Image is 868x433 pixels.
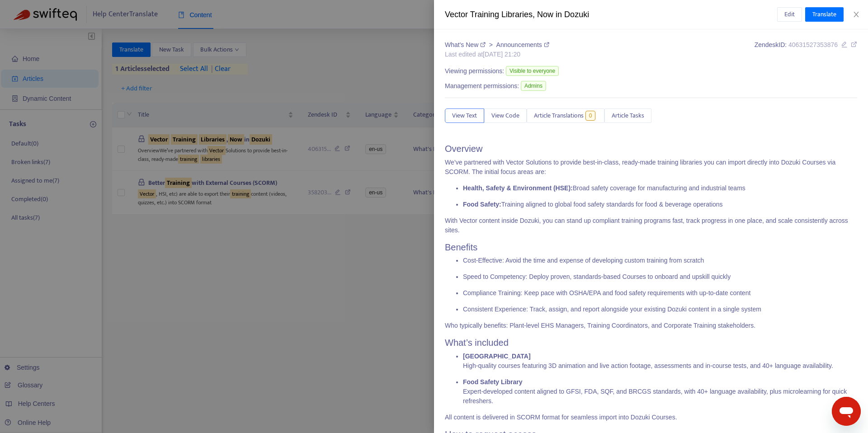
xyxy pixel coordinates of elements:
[585,111,596,121] span: 0
[534,111,584,121] span: Article Translations
[463,378,522,386] strong: Food Safety Library
[612,111,644,121] span: Article Tasks
[445,50,549,59] div: Last edited at [DATE] 21:20
[484,108,527,123] button: View Code
[445,66,504,76] span: Viewing permissions:
[755,40,857,59] div: Zendesk ID:
[506,66,559,76] span: Visible to everyone
[463,352,857,371] p: High-quality courses featuring 3D animation and live action footage, assessments and in-course te...
[463,305,857,314] p: Consistent Experience: Track, assign, and report alongside your existing Dozuki content in a sing...
[832,397,861,426] iframe: Button to launch messaging window
[496,41,549,48] a: Announcements
[788,41,838,48] span: 40631527353876
[784,9,795,19] span: Edit
[463,377,857,406] p: Expert-developed content aligned to GFSI, FDA, SQF, and BRCGS standards, with 40+ language availa...
[853,11,860,18] span: close
[445,9,777,21] div: Vector Training Libraries, Now in Dozuki
[445,108,484,123] button: View Text
[445,81,519,91] span: Management permissions:
[527,108,604,123] button: Article Translations0
[463,200,857,209] p: Training aligned to global food safety standards for food & beverage operations
[445,158,857,177] p: We’ve partnered with Vector Solutions to provide best-in-class, ready-made training libraries you...
[463,184,573,192] strong: Health, Safety & Environment (HSE):
[445,143,857,154] h2: Overview
[521,81,546,91] span: Admins
[445,242,857,253] h2: Benefits
[777,7,802,22] button: Edit
[463,256,857,265] p: Cost-Effective: Avoid the time and expense of developing custom training from scratch
[445,321,857,330] p: Who typically benefits: Plant-level EHS Managers, Training Coordinators, and Corporate Training s...
[445,413,857,422] p: All content is delivered in SCORM format for seamless import into Dozuki Courses.
[445,216,857,235] p: With Vector content inside Dozuki, you can stand up compliant training programs fast, track progr...
[850,10,863,19] button: Close
[445,337,857,348] h2: What’s included
[463,353,531,360] strong: [GEOGRAPHIC_DATA]
[463,272,857,282] p: Speed to Competency: Deploy proven, standards-based Courses to onboard and upskill quickly
[445,40,549,50] div: >
[463,184,857,193] p: Broad safety coverage for manufacturing and industrial teams
[491,111,519,121] span: View Code
[463,201,501,208] strong: Food Safety:
[604,108,651,123] button: Article Tasks
[463,288,857,298] p: Compliance Training: Keep pace with OSHA/EPA and food safety requirements with up-to-date content
[805,7,844,22] button: Translate
[812,9,836,19] span: Translate
[445,41,487,48] a: What's New
[452,111,477,121] span: View Text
